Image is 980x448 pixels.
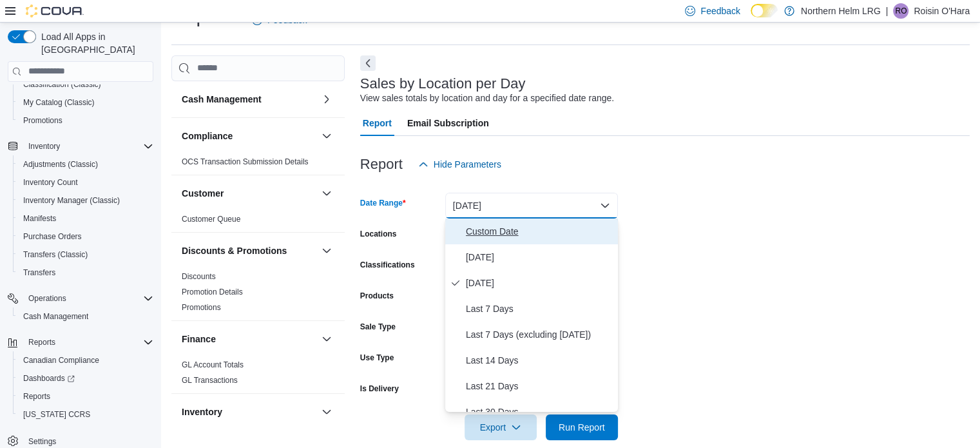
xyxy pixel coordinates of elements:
[466,327,613,342] span: Last 7 Days (excluding [DATE])
[360,384,399,394] label: Is Delivery
[28,337,55,347] span: Reports
[26,5,84,17] img: Cova
[23,291,153,306] span: Operations
[23,335,153,350] span: Reports
[18,175,153,190] span: Inventory Count
[171,269,345,320] div: Discounts & Promotions
[465,414,537,440] button: Export
[319,243,334,258] button: Discounts & Promotions
[23,139,153,154] span: Inventory
[751,4,778,17] input: Dark Mode
[18,353,153,368] span: Canadian Compliance
[360,229,397,239] label: Locations
[466,301,613,317] span: Last 7 Days
[182,244,316,257] button: Discounts & Promotions
[466,378,613,394] span: Last 21 Days
[13,75,159,93] button: Classification (Classic)
[18,95,153,110] span: My Catalog (Classic)
[182,302,221,313] span: Promotions
[182,187,224,200] h3: Customer
[445,193,618,219] button: [DATE]
[171,211,345,232] div: Customer
[23,391,50,402] span: Reports
[23,249,88,260] span: Transfers (Classic)
[13,155,159,173] button: Adjustments (Classic)
[23,409,90,420] span: [US_STATE] CCRS
[13,387,159,405] button: Reports
[319,128,334,144] button: Compliance
[13,228,159,246] button: Purchase Orders
[23,355,99,365] span: Canadian Compliance
[18,371,80,386] a: Dashboards
[319,404,334,420] button: Inventory
[18,157,153,172] span: Adjustments (Classic)
[363,110,392,136] span: Report
[886,3,889,19] p: |
[18,229,87,244] a: Purchase Orders
[182,214,240,224] span: Customer Queue
[546,414,618,440] button: Run Report
[18,77,153,92] span: Classification (Classic)
[182,271,216,282] span: Discounts
[13,307,159,326] button: Cash Management
[18,113,68,128] a: Promotions
[23,335,61,350] button: Reports
[13,351,159,369] button: Canadian Compliance
[182,130,233,142] h3: Compliance
[171,154,345,175] div: Compliance
[23,268,55,278] span: Transfers
[23,159,98,170] span: Adjustments (Classic)
[13,112,159,130] button: Promotions
[18,193,125,208] a: Inventory Manager (Classic)
[182,272,216,281] a: Discounts
[23,115,62,126] span: Promotions
[23,97,95,108] span: My Catalog (Classic)
[319,331,334,347] button: Finance
[23,231,82,242] span: Purchase Orders
[182,333,216,346] h3: Finance
[319,186,334,201] button: Customer
[914,3,970,19] p: Roisin O'Hara
[18,113,153,128] span: Promotions
[801,3,881,19] p: Northern Helm LRG
[13,191,159,209] button: Inventory Manager (Classic)
[360,291,394,301] label: Products
[18,211,153,226] span: Manifests
[18,265,61,280] a: Transfers
[360,92,614,105] div: View sales totals by location and day for a specified date range.
[23,373,75,384] span: Dashboards
[182,405,316,418] button: Inventory
[13,209,159,228] button: Manifests
[182,157,309,167] span: OCS Transaction Submission Details
[360,55,376,71] button: Next
[466,404,613,420] span: Last 30 Days
[36,30,153,56] span: Load All Apps in [GEOGRAPHIC_DATA]
[360,353,394,363] label: Use Type
[182,375,238,385] span: GL Transactions
[182,376,238,385] a: GL Transactions
[182,244,287,257] h3: Discounts & Promotions
[18,193,153,208] span: Inventory Manager (Classic)
[445,219,618,412] div: Select listbox
[13,246,159,264] button: Transfers (Classic)
[466,353,613,368] span: Last 14 Days
[13,173,159,191] button: Inventory Count
[434,158,501,171] span: Hide Parameters
[18,247,153,262] span: Transfers (Classic)
[182,303,221,312] a: Promotions
[18,77,106,92] a: Classification (Classic)
[18,407,153,422] span: Washington CCRS
[360,260,415,270] label: Classifications
[13,405,159,424] button: [US_STATE] CCRS
[18,229,153,244] span: Purchase Orders
[182,130,316,142] button: Compliance
[18,407,95,422] a: [US_STATE] CCRS
[18,389,153,404] span: Reports
[28,141,60,151] span: Inventory
[182,157,309,166] a: OCS Transaction Submission Details
[28,436,56,447] span: Settings
[407,110,489,136] span: Email Subscription
[360,76,526,92] h3: Sales by Location per Day
[18,95,100,110] a: My Catalog (Classic)
[3,333,159,351] button: Reports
